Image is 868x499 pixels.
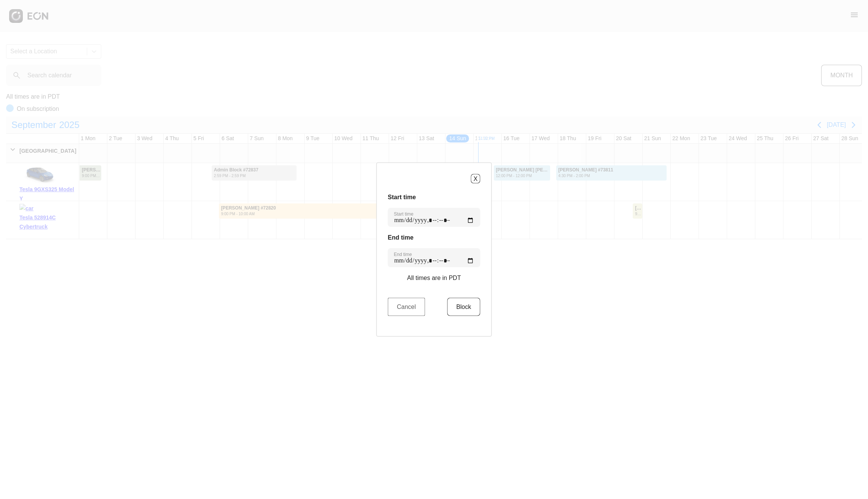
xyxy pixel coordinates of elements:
button: Cancel [388,298,425,316]
button: X [471,174,480,184]
button: Block [447,298,480,316]
label: End time [394,251,412,257]
h3: Start time [388,193,480,202]
p: All times are in PDT [407,273,461,283]
h3: End time [388,233,480,242]
label: Start time [394,211,413,217]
